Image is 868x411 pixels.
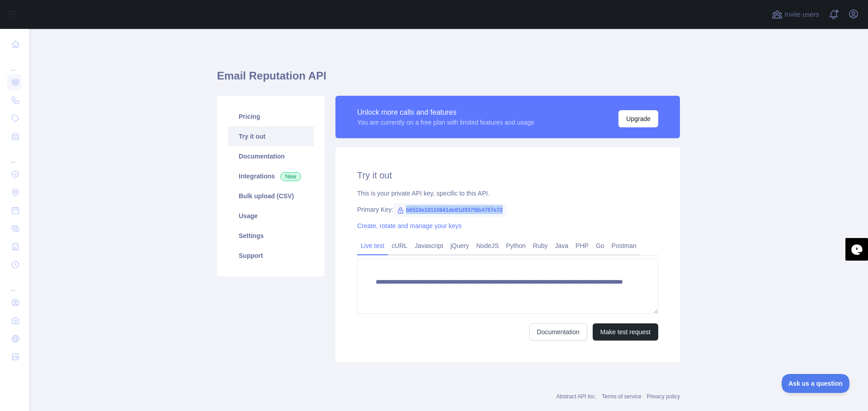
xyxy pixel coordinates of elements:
[782,374,850,393] iframe: Toggle Customer Support
[593,323,658,341] button: Make test request
[280,172,301,181] span: New
[552,238,572,253] a: Java
[529,323,587,341] a: Documentation
[357,107,534,118] div: Unlock more calls and features
[602,393,641,400] a: Terms of service
[228,206,314,226] a: Usage
[357,222,462,229] a: Create, rotate and manage your keys
[7,54,22,72] div: ...
[618,110,658,127] button: Upgrade
[770,7,821,22] button: Invite users
[529,238,552,253] a: Ruby
[357,118,534,127] div: You are currently on a free plan with limited features and usage
[572,238,592,253] a: PHP
[7,275,22,293] div: ...
[357,205,658,214] div: Primary Key:
[357,169,658,182] h2: Try it out
[228,166,314,186] a: Integrations New
[592,238,608,253] a: Go
[228,226,314,246] a: Settings
[472,238,502,253] a: NodeJS
[784,9,819,20] span: Invite users
[608,238,640,253] a: Postman
[228,146,314,166] a: Documentation
[357,238,388,253] a: Live test
[217,69,680,90] h1: Email Reputation API
[411,238,447,253] a: Javascript
[228,126,314,146] a: Try it out
[357,189,658,198] div: This is your private API key, specific to this API.
[447,238,472,253] a: jQuery
[502,238,529,253] a: Python
[7,146,22,164] div: ...
[228,107,314,126] a: Pricing
[228,246,314,266] a: Support
[388,238,411,253] a: cURL
[647,393,680,400] a: Privacy policy
[228,186,314,206] a: Bulk upload (CSV)
[557,393,597,400] a: Abstract API Inc.
[393,203,506,217] span: b6518e19110641de81d937f6b4767e72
